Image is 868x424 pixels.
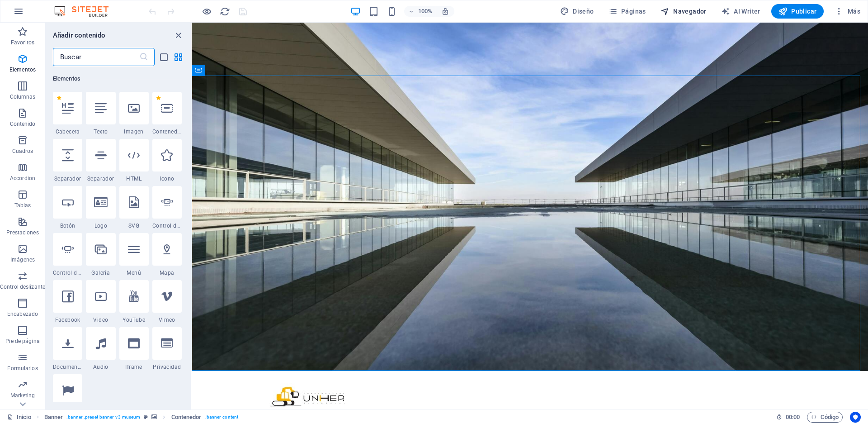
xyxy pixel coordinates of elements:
p: Tablas [14,202,31,209]
button: 100% [404,6,436,17]
div: Iframe [119,327,149,371]
span: 00 00 [786,412,800,423]
div: Icono [152,139,182,182]
p: Formularios [7,365,38,372]
span: . banner .preset-banner-v3-museum [66,412,140,423]
a: Haz clic para cancelar la selección y doble clic para abrir páginas [7,412,31,423]
span: Texto [86,128,115,135]
span: Video [86,316,115,324]
button: list-view [158,52,169,62]
span: Vimeo [152,316,182,324]
span: Iframe [119,363,149,371]
div: Texto [86,92,115,135]
div: Separador [53,139,82,182]
i: Volver a cargar página [220,6,230,17]
p: Favoritos [11,39,34,46]
span: Eliminar de favoritos [156,95,161,100]
div: Imagen [119,92,149,135]
span: Diseño [560,7,594,16]
p: Columnas [10,93,36,100]
button: close panel [173,30,184,41]
p: Encabezado [7,310,38,318]
button: AI Writer [717,4,764,19]
button: Usercentrics [850,412,861,423]
button: Páginas [605,4,650,19]
span: Control deslizante [53,269,82,276]
span: Documento [53,363,82,371]
span: Menú [119,269,149,276]
div: Audio [86,327,115,371]
h6: Elementos [53,73,182,84]
div: Botón [53,186,82,229]
span: : [792,414,793,420]
span: Contenedor [152,128,182,135]
div: Control deslizante [53,233,82,276]
p: Imágenes [10,256,35,263]
span: Código [811,412,839,423]
span: AI Writer [721,7,760,16]
span: YouTube [119,316,149,324]
p: Pie de página [5,338,39,345]
h6: Tiempo de la sesión [776,412,800,423]
span: HTML [119,175,149,182]
button: Diseño [557,4,598,19]
div: Galería [86,233,115,276]
span: Galería [86,269,115,276]
div: Cabecera [53,92,82,135]
div: Documento [53,327,82,371]
span: Publicar [778,7,817,16]
span: Cabecera [53,128,82,135]
span: Imagen [119,128,149,135]
button: Más [831,4,864,19]
nav: breadcrumb [44,412,238,423]
div: Facebook [53,280,82,324]
p: Accordion [10,175,35,182]
i: Este elemento contiene un fondo [151,414,157,419]
p: Prestaciones [6,229,38,236]
i: Este elemento es un preajuste personalizable [144,414,148,419]
div: Separador [86,139,115,182]
span: Navegador [660,7,707,16]
p: Marketing [10,392,35,399]
i: Al redimensionar, ajustar el nivel de zoom automáticamente para ajustarse al dispositivo elegido. [441,7,449,15]
span: Haz clic para seleccionar y doble clic para editar [171,412,202,423]
h6: 100% [418,6,432,17]
p: Contenido [10,120,36,128]
div: SVG [119,186,149,229]
div: Mapa [152,233,182,276]
div: Diseño (Ctrl+Alt+Y) [557,4,598,19]
img: Editor Logo [52,6,120,17]
div: Privacidad [152,327,182,371]
button: Navegador [657,4,710,19]
div: Vimeo [152,280,182,324]
span: Icono [152,175,182,182]
button: reload [219,6,230,17]
div: Control deslizante de imágenes [152,186,182,229]
span: Botón [53,222,82,229]
input: Buscar [53,48,139,66]
span: Mapa [152,269,182,276]
span: Logo [86,222,115,229]
span: SVG [119,222,149,229]
button: Publicar [771,4,824,19]
p: Elementos [9,66,36,73]
span: Separador [53,175,82,182]
span: Haz clic para seleccionar y doble clic para editar [44,412,63,423]
div: Video [86,280,115,324]
span: Audio [86,363,115,371]
div: Contenedor [152,92,182,135]
div: YouTube [119,280,149,324]
span: Páginas [609,7,646,16]
div: Logo [86,186,115,229]
span: Eliminar de favoritos [57,95,61,100]
span: Privacidad [152,363,182,371]
button: Código [807,412,843,423]
h6: Añadir contenido [53,30,105,41]
button: grid-view [173,52,184,62]
div: HTML [119,139,149,182]
span: Más [835,7,860,16]
span: Separador [86,175,115,182]
div: Menú [119,233,149,276]
span: . banner-content [205,412,238,423]
button: Haz clic para salir del modo de previsualización y seguir editando [201,6,212,17]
